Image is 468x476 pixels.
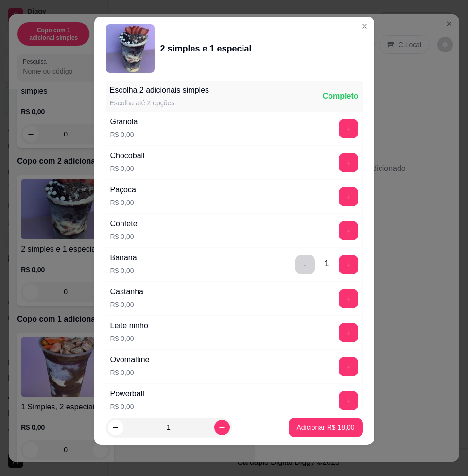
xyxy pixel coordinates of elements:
[160,42,252,55] div: 2 simples e 1 especial
[110,150,145,162] div: Chocoball
[110,266,137,275] p: R$ 0,00
[110,286,144,298] div: Castanha
[106,24,155,73] img: product-image
[325,258,329,270] div: 1
[357,18,372,34] button: Close
[110,300,144,309] p: R$ 0,00
[110,198,136,207] p: R$ 0,00
[323,90,359,102] div: Completo
[295,255,315,274] button: delete
[110,184,136,196] div: Paçoca
[110,218,138,230] div: Confete
[110,368,150,377] p: R$ 0,00
[339,153,358,172] button: add
[339,187,358,206] button: add
[289,418,362,437] button: Adicionar R$ 18,00
[110,85,209,96] div: Escolha 2 adicionais simples
[110,164,145,173] p: R$ 0,00
[339,289,358,308] button: add
[339,391,358,410] button: add
[339,221,358,240] button: add
[110,232,138,241] p: R$ 0,00
[110,130,138,139] p: R$ 0,00
[339,323,358,342] button: add
[110,354,150,366] div: Ovomaltine
[339,119,358,138] button: add
[110,320,148,332] div: Leite ninho
[110,402,144,411] p: R$ 0,00
[339,357,358,376] button: add
[339,255,358,274] button: add
[214,420,230,435] button: increase-product-quantity
[296,423,354,432] p: Adicionar R$ 18,00
[110,116,138,128] div: Granola
[110,334,148,343] p: R$ 0,00
[110,252,137,264] div: Banana
[108,420,123,435] button: decrease-product-quantity
[110,98,209,108] div: Escolha até 2 opções
[110,388,144,400] div: Powerball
